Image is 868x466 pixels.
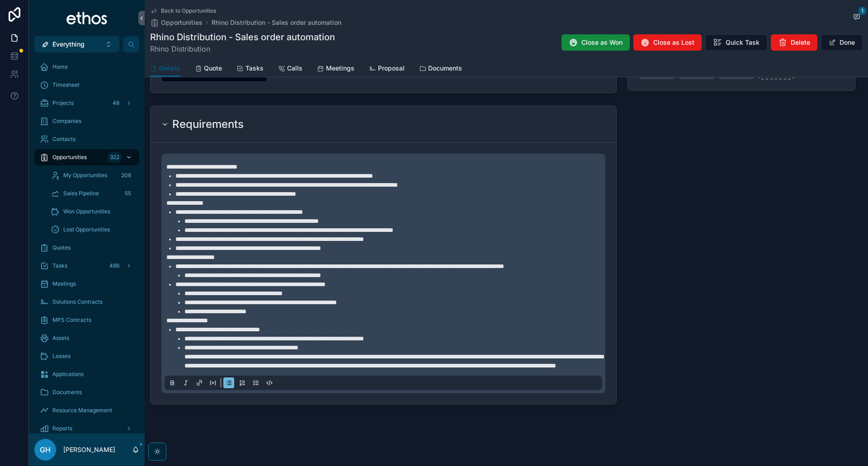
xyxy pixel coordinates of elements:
span: Meetings [326,64,354,73]
span: Documents [428,64,462,73]
a: Quotes [34,240,139,256]
span: Reports [52,425,72,432]
div: 55 [122,188,134,199]
span: Details [159,64,180,73]
div: 206 [118,170,134,181]
span: Opportunities [52,154,87,161]
h1: Rhino Distribution - Sales order automation [150,31,335,43]
a: Home [34,59,139,75]
a: My Opportunities206 [45,167,139,184]
button: Delete [771,34,817,51]
div: 322 [107,152,122,163]
span: My Opportunities [63,172,107,179]
a: Solutions Contracts [34,294,139,310]
div: scrollable content [29,52,145,433]
a: Companies [34,113,139,129]
a: Projects48 [34,95,139,111]
span: Sales Pipeline [63,190,99,197]
a: Documents [419,60,462,78]
img: App logo [66,11,108,25]
span: Proposal [378,64,405,73]
div: 466 [107,260,122,271]
a: Tasks466 [34,258,139,274]
a: Timesheet [34,77,139,93]
button: 1 [851,12,863,23]
span: MPS Contracts [52,316,91,324]
span: Close as Won [581,38,623,47]
a: Proposal [369,60,405,78]
button: Done [821,34,863,51]
a: Sales Pipeline55 [45,185,139,202]
a: Tasks [236,60,264,78]
a: Documents [34,384,139,400]
a: Assets [34,330,139,346]
span: Tasks [245,64,264,73]
div: 48 [110,98,122,108]
a: Resource Management [34,402,139,419]
a: Opportunities322 [34,149,139,165]
span: Lost Opportunities [63,226,110,233]
a: Back to Opportunities [150,7,216,14]
a: Meetings [317,60,354,78]
span: Documents [52,389,82,396]
span: 1 [858,6,867,15]
span: Companies [52,118,81,125]
button: Close as Lost [633,34,702,51]
span: Back to Opportunities [161,7,216,14]
span: Projects [52,99,74,107]
p: [PERSON_NAME] [63,445,115,454]
button: Select Button [34,36,119,52]
span: Won Opportunities [63,208,110,215]
a: Contacts [34,131,139,147]
span: Contacts [52,136,75,143]
span: Applications [52,371,84,378]
a: Applications [34,366,139,382]
span: Timesheet [52,81,80,89]
span: Resource Management [52,407,112,414]
button: Close as Won [561,34,630,51]
a: Reports [34,420,139,437]
a: Lost Opportunities [45,221,139,238]
a: Leases [34,348,139,364]
span: Meetings [52,280,76,287]
a: Rhino Distribution - Sales order automation [212,18,341,27]
span: Close as Lost [653,38,694,47]
button: Quick Task [705,34,767,51]
span: Quotes [52,244,71,251]
span: Tasks [52,262,67,269]
span: Solutions Contracts [52,298,103,306]
span: Quick Task [726,38,759,47]
span: Opportunities [161,18,203,27]
span: Leases [52,353,71,360]
span: Rhino Distribution [150,43,335,54]
span: Assets [52,334,69,342]
a: Calls [278,60,302,78]
span: Quote [204,64,222,73]
span: Everything [52,40,85,49]
span: Delete [791,38,810,47]
a: Won Opportunities [45,203,139,220]
a: Quote [195,60,222,78]
a: Meetings [34,276,139,292]
a: Details [150,60,180,77]
h2: Requirements [172,117,244,132]
span: Home [52,63,68,71]
span: GH [40,444,51,455]
a: Opportunities [150,18,203,27]
a: MPS Contracts [34,312,139,328]
span: Calls [287,64,302,73]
